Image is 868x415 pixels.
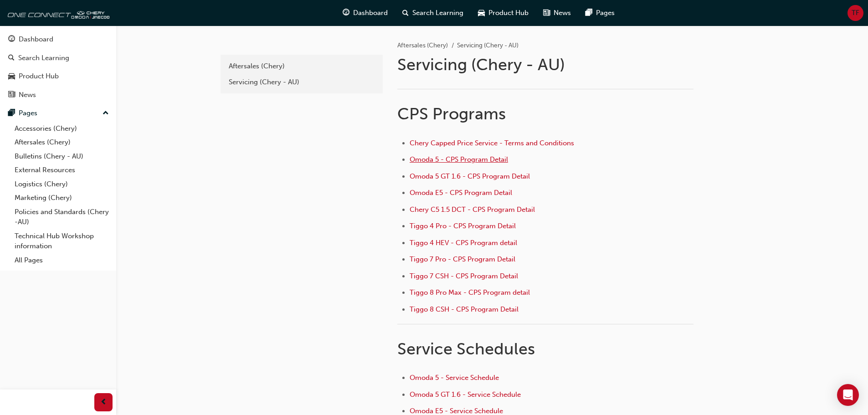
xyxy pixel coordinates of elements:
[410,390,521,399] a: Omoda 5 GT 1.6 - Service Schedule
[397,41,448,49] a: Aftersales (Chery)
[11,205,113,229] a: Policies and Standards (Chery -AU)
[4,105,113,122] button: Pages
[586,7,592,19] span: pages-icon
[11,135,113,149] a: Aftersales (Chery)
[4,68,113,85] a: Product Hub
[397,55,696,75] h1: Servicing (Chery - AU)
[837,384,859,406] div: Open Intercom Messenger
[410,155,508,164] a: Omoda 5 - CPS Program Detail
[4,29,113,105] button: DashboardSearch LearningProduct HubNews
[11,122,113,136] a: Accessories (Chery)
[19,71,59,82] div: Product Hub
[397,104,506,123] span: CPS Programs
[335,4,395,22] a: guage-iconDashboard
[488,8,529,18] span: Product Hub
[8,72,15,81] span: car-icon
[4,31,113,48] a: Dashboard
[410,255,515,263] a: Tiggo 7 Pro - CPS Program Detail
[410,139,574,147] a: Chery Capped Price Service - Terms and Conditions
[852,8,859,18] span: TF
[410,374,499,382] a: Omoda 5 - Service Schedule
[19,90,36,100] div: News
[412,8,463,18] span: Search Learning
[19,108,37,118] div: Pages
[353,8,388,18] span: Dashboard
[103,108,109,119] span: up-icon
[478,7,485,19] span: car-icon
[397,339,535,359] span: Service Schedules
[224,58,379,74] a: Aftersales (Chery)
[229,77,375,87] div: Servicing (Chery - AU)
[847,5,863,21] button: TF
[8,54,15,62] span: search-icon
[100,397,107,408] span: prev-icon
[18,53,69,63] div: Search Learning
[224,74,379,90] a: Servicing (Chery - AU)
[4,87,113,103] a: News
[410,288,530,297] a: Tiggo 8 Pro Max - CPS Program detail
[8,91,15,99] span: news-icon
[543,7,550,19] span: news-icon
[8,109,15,118] span: pages-icon
[410,407,503,415] a: Omoda E5 - Service Schedule
[11,253,113,267] a: All Pages
[4,50,113,67] a: Search Learning
[402,7,409,19] span: search-icon
[410,205,535,214] a: Chery C5 1.5 DCT - CPS Program Detail
[554,8,571,18] span: News
[11,149,113,164] a: Bulletins (Chery - AU)
[596,8,615,18] span: Pages
[457,41,519,51] li: Servicing (Chery - AU)
[410,239,517,247] a: Tiggo 4 HEV - CPS Program detail
[229,61,375,72] div: Aftersales (Chery)
[410,272,518,280] a: Tiggo 7 CSH - CPS Program Detail
[471,4,536,22] a: car-iconProduct Hub
[11,163,113,177] a: External Resources
[11,191,113,205] a: Marketing (Chery)
[410,222,516,230] a: Tiggo 4 Pro - CPS Program Detail
[11,177,113,191] a: Logistics (Chery)
[536,4,578,22] a: news-iconNews
[578,4,622,22] a: pages-iconPages
[410,189,512,197] a: Omoda E5 - CPS Program Detail
[410,305,519,313] a: Tiggo 8 CSH - CPS Program Detail
[395,4,471,22] a: search-iconSearch Learning
[8,36,15,44] span: guage-icon
[5,4,109,22] img: oneconnect
[11,229,113,253] a: Technical Hub Workshop information
[343,7,349,19] span: guage-icon
[410,172,530,180] a: Omoda 5 GT 1.6 - CPS Program Detail
[19,34,53,45] div: Dashboard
